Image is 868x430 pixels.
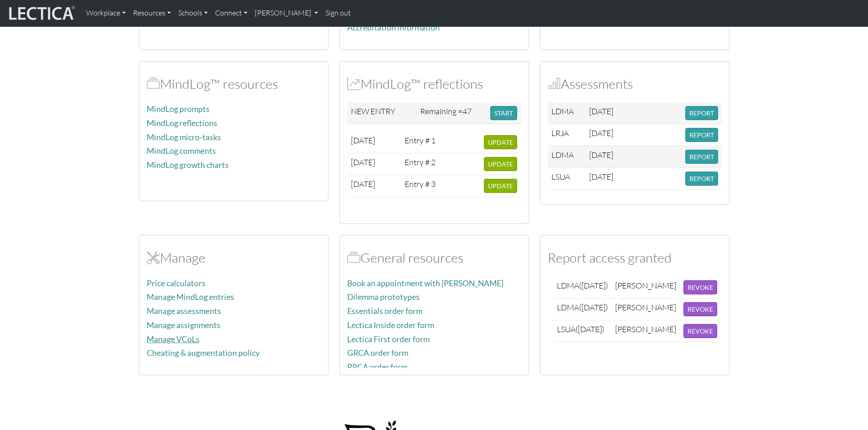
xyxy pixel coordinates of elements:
td: LSUA [553,320,611,342]
td: LDMA [548,146,586,168]
h2: Assessments [548,76,722,92]
span: UPDATE [488,182,513,190]
a: GRCA order form [347,348,408,358]
button: REVOKE [683,280,717,294]
button: REVOKE [683,324,717,338]
td: LDMA [553,298,611,320]
td: LSUA [548,168,586,190]
span: UPDATE [488,160,513,168]
a: Price calculators [147,278,205,288]
td: Entry # 1 [401,132,442,153]
a: Lectica First order form [347,334,430,344]
td: NEW ENTRY [347,102,417,124]
a: PRCA order form [347,362,407,372]
a: MindLog comments [147,146,216,156]
a: Cheating & augmentation policy [147,348,260,358]
div: [PERSON_NAME] [615,280,676,291]
a: Workplace [82,4,129,23]
h2: Report access granted [548,250,722,266]
span: [DATE] [351,135,375,145]
button: UPDATE [484,135,517,149]
a: Manage MindLog entries [147,292,234,302]
a: Sign out [322,4,354,23]
span: MindLog™ resources [147,76,160,92]
a: Essentials order form [347,306,422,316]
a: Manage VCoLs [147,334,200,344]
h2: General resources [347,250,521,266]
a: Manage assessments [147,306,221,316]
span: ([DATE]) [575,324,604,334]
span: Resources [347,249,360,266]
a: Accreditation information [347,23,440,32]
span: UPDATE [488,138,513,146]
button: UPDATE [484,179,517,193]
h2: MindLog™ resources [147,76,321,92]
span: Manage [147,249,160,266]
a: Manage assignments [147,320,221,330]
div: [PERSON_NAME] [615,324,676,334]
a: MindLog prompts [147,104,210,114]
button: REPORT [685,150,718,164]
td: Remaining = [416,102,487,124]
a: Resources [129,4,175,23]
span: ([DATE]) [579,280,608,290]
td: LRJA [548,124,586,146]
span: [DATE] [589,172,613,182]
td: LDMA [553,277,611,298]
button: UPDATE [484,157,517,171]
td: Entry # 3 [401,175,442,197]
a: MindLog growth charts [147,160,229,170]
td: Entry # 2 [401,153,442,175]
a: Dilemma prototypes [347,292,420,302]
span: 47 [462,106,472,116]
a: Connect [211,4,251,23]
h2: Manage [147,250,321,266]
span: [DATE] [351,157,375,167]
span: Assessments [548,76,561,92]
span: MindLog [347,76,360,92]
div: [PERSON_NAME] [615,302,676,313]
span: [DATE] [589,128,613,138]
h2: MindLog™ reflections [347,76,521,92]
a: MindLog reflections [147,118,217,128]
button: REVOKE [683,302,717,316]
a: [PERSON_NAME] [251,4,322,23]
a: MindLog micro-tasks [147,132,221,142]
span: [DATE] [589,106,613,116]
td: LDMA [548,102,586,124]
span: ([DATE]) [579,302,608,312]
button: REPORT [685,172,718,186]
a: Lectica Inside order form [347,320,434,330]
a: Schools [175,4,211,23]
button: START [490,106,517,120]
a: Book an appointment with [PERSON_NAME] [347,278,503,288]
span: [DATE] [351,179,375,189]
img: lecticalive [7,5,75,22]
button: REPORT [685,128,718,142]
button: REPORT [685,106,718,120]
span: [DATE] [589,150,613,160]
